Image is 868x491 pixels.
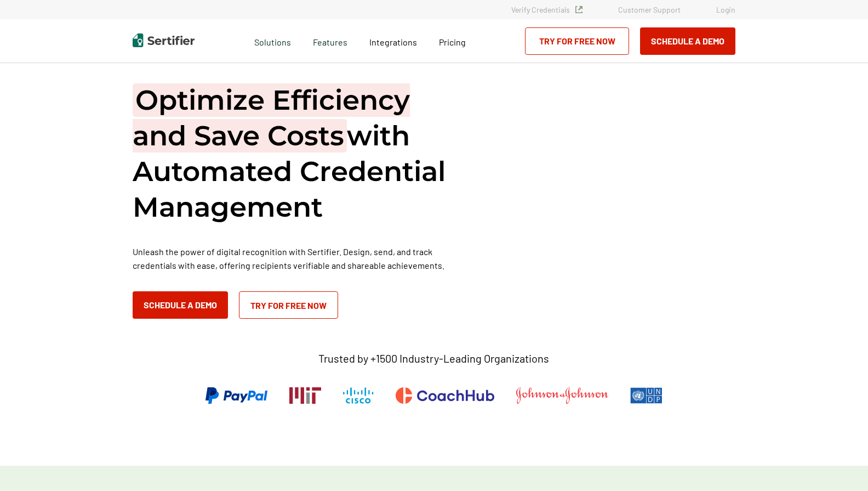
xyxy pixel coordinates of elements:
img: Sertifier | Digital Credentialing Platform [133,33,195,47]
span: Solutions [254,34,291,48]
span: Optimize Efficiency and Save Costs [133,83,410,153]
p: Unleash the power of digital recognition with Sertifier. Design, send, and track credentials with... [133,245,461,272]
a: Try for Free Now [239,291,338,319]
span: Pricing [439,37,466,47]
a: Try for Free Now [525,27,629,55]
a: Pricing [439,34,466,48]
a: Customer Support [618,5,681,14]
a: Integrations [369,34,417,48]
p: Trusted by +1500 Industry-Leading Organizations [318,352,549,365]
img: CoachHub [396,387,494,404]
img: Massachusetts Institute of Technology [289,387,321,404]
span: Integrations [369,37,417,47]
img: UNDP [630,387,663,404]
a: Verify Credentials [511,5,583,14]
img: Johnson & Johnson [516,387,608,404]
h1: with Automated Credential Management [133,82,461,225]
img: Cisco [343,387,374,404]
a: Login [716,5,735,14]
img: PayPal [205,387,267,404]
span: Features [313,34,347,48]
img: Verified [575,6,583,13]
